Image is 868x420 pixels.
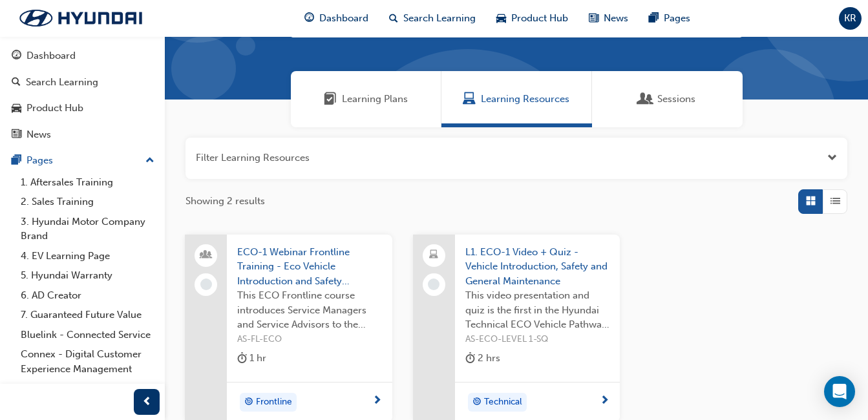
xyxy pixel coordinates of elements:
span: learningRecordVerb_NONE-icon [428,278,439,290]
span: pages-icon [12,155,21,167]
span: duration-icon [465,350,475,366]
button: DashboardSearch LearningProduct HubNews [5,41,160,149]
span: pages-icon [649,10,659,26]
div: 2 hrs [465,350,500,366]
span: News [604,11,628,26]
span: List [831,194,840,209]
a: Product Hub [5,96,160,120]
span: guage-icon [12,50,21,62]
span: next-icon [600,395,609,407]
span: This video presentation and quiz is the first in the Hyundai Technical ECO Vehicle Pathway. On sa... [465,288,610,332]
span: Learning Resources [481,92,569,107]
span: target-icon [472,394,482,411]
a: Dashboard [5,44,160,68]
span: search-icon [12,77,21,89]
a: Search Learning [5,70,160,94]
span: car-icon [496,10,506,26]
div: News [26,127,51,142]
span: Learning Resources [463,92,476,107]
button: Pages [5,149,160,173]
span: up-icon [145,152,154,169]
span: next-icon [372,395,382,407]
a: 2. Sales Training [16,192,160,212]
span: AS-FL-ECO [237,332,382,347]
span: ECO-1 Webinar Frontline Training - Eco Vehicle Introduction and Safety Awareness [237,245,382,289]
button: Open the filter [827,151,837,165]
span: laptop-icon [429,247,438,264]
span: Grid [806,194,816,209]
span: Product Hub [511,11,568,26]
span: Showing 2 results [185,194,265,209]
span: guage-icon [304,10,314,26]
a: 3. Hyundai Motor Company Brand [16,212,160,246]
span: Dashboard [319,11,368,26]
a: 4. EV Learning Page [16,246,160,266]
span: AS-ECO-LEVEL 1-SQ [465,332,610,347]
span: prev-icon [142,394,152,410]
span: KR [844,11,856,26]
img: Trak [6,5,155,32]
span: Learning Plans [342,92,408,107]
span: target-icon [244,394,253,411]
a: pages-iconPages [639,5,701,32]
span: news-icon [12,129,21,141]
span: Pages [664,11,690,26]
a: SessionsSessions [592,71,743,127]
div: 1 hr [237,350,266,366]
span: Sessions [657,92,695,107]
span: learningRecordVerb_NONE-icon [200,278,212,290]
span: car-icon [12,103,21,114]
div: Pages [26,153,53,168]
a: Connex - Digital Customer Experience Management [16,344,160,379]
a: search-iconSearch Learning [379,5,486,32]
a: car-iconProduct Hub [486,5,578,32]
div: Product Hub [26,101,83,116]
a: News [5,123,160,147]
a: HyTRAK FAQ's - User Guide [16,379,160,399]
span: Technical [484,395,522,410]
span: This ECO Frontline course introduces Service Managers and Service Advisors to the range of Hyunda... [237,288,382,332]
button: KR [839,7,862,30]
a: 5. Hyundai Warranty [16,266,160,286]
span: people-icon [202,247,211,264]
a: news-iconNews [578,5,639,32]
a: 6. AD Creator [16,286,160,306]
a: 1. Aftersales Training [16,173,160,193]
a: 7. Guaranteed Future Value [16,305,160,325]
span: search-icon [389,10,398,26]
a: Learning ResourcesLearning Resources [441,71,592,127]
div: Open Intercom Messenger [824,376,855,407]
a: guage-iconDashboard [294,5,379,32]
span: L1. ECO-1 Video + Quiz - Vehicle Introduction, Safety and General Maintenance [465,245,610,289]
a: Learning PlansLearning Plans [291,71,441,127]
span: Frontline [256,395,292,410]
span: news-icon [589,10,598,26]
div: Dashboard [26,48,76,63]
span: Learning Plans [324,92,337,107]
span: duration-icon [237,350,247,366]
span: Sessions [639,92,652,107]
span: Search Learning [403,11,476,26]
a: Bluelink - Connected Service [16,325,160,345]
div: Search Learning [26,75,98,90]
